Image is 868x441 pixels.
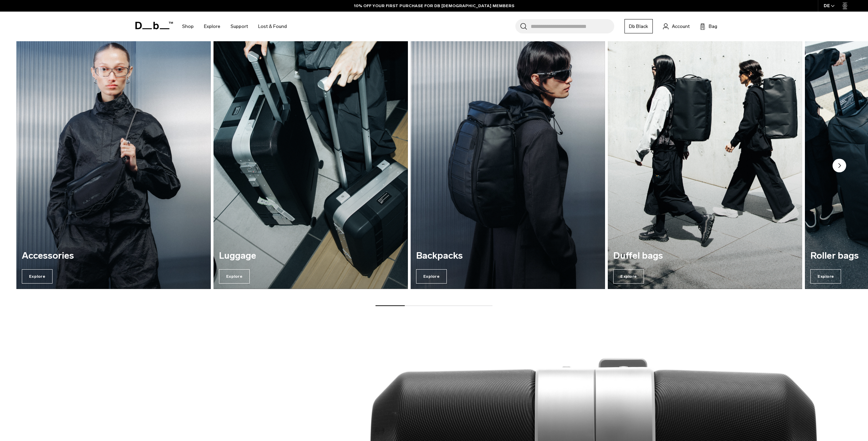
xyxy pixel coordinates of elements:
nav: Main Navigation [177,12,292,41]
button: Next slide [833,159,846,174]
a: Luggage Explore [214,27,408,289]
div: 3 / 7 [411,27,605,289]
span: Explore [219,269,250,284]
h3: Accessories [22,251,205,261]
button: Bag [700,22,717,30]
h3: Luggage [219,251,402,261]
div: 1 / 7 [16,27,211,289]
h3: Backpacks [416,251,600,261]
h3: Duffel bags [613,251,797,261]
a: Support [231,14,248,39]
span: Account [672,23,690,30]
a: Account [663,22,690,30]
span: Explore [810,269,841,284]
a: Explore [204,14,220,39]
span: Bag [709,23,717,30]
a: Backpacks Explore [411,27,605,289]
a: Db Black [624,19,653,33]
span: Explore [22,269,53,284]
a: Duffel bags Explore [608,27,802,289]
span: Explore [416,269,447,284]
span: Explore [613,269,644,284]
a: 10% OFF YOUR FIRST PURCHASE FOR DB [DEMOGRAPHIC_DATA] MEMBERS [354,3,514,9]
a: Lost & Found [258,14,287,39]
div: 2 / 7 [214,27,408,289]
div: 4 / 7 [608,27,802,289]
a: Shop [182,14,194,39]
a: Accessories Explore [16,27,211,289]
